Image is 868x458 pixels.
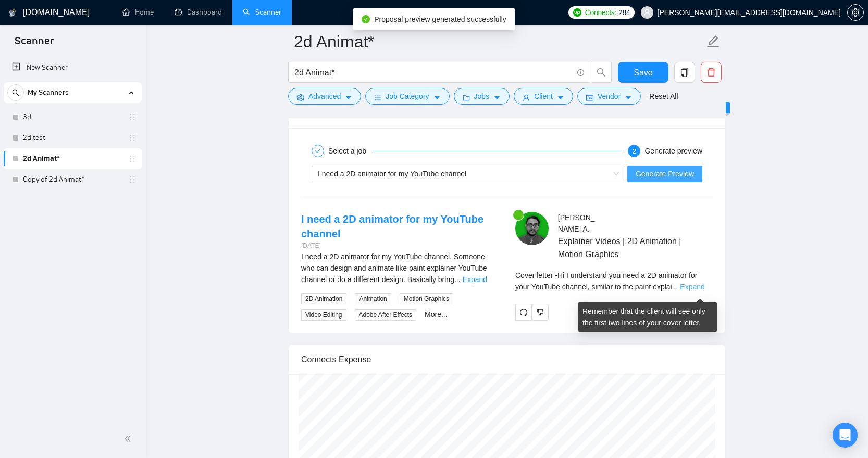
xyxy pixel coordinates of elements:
input: Search Freelance Jobs... [294,66,573,79]
a: 3d [23,107,122,128]
a: homeHome [122,8,154,17]
span: Proposal preview generated successfully [374,15,506,23]
span: 2D Animation [301,293,346,304]
span: caret-down [493,94,501,101]
button: settingAdvancedcaret-down [288,88,361,105]
span: I need a 2D animator for my YouTube channel. Someone who can design and animate like paint explai... [301,252,487,284]
a: 2d Animat* [23,148,122,169]
span: My Scanners [28,82,69,103]
span: 284 [618,7,630,18]
span: caret-down [625,94,632,101]
div: Generate preview [644,145,702,157]
div: Open Intercom Messenger [833,423,858,448]
span: caret-down [345,94,352,101]
span: setting [848,8,863,17]
span: 2 [633,148,636,155]
button: search [591,62,612,83]
img: c1T3nZxrUd1RkhS4DLUca4rnqwClX7qOa_r4YbNVYlNJ3iNw0-Sefa7yicZVM3w7-m [515,212,549,245]
a: I need a 2D animator for my YouTube channel [301,213,483,239]
span: check [315,148,321,154]
button: userClientcaret-down [514,88,573,105]
span: user [523,94,530,101]
span: Cover letter - Hi I understand you need a 2D animator for your YouTube channel, similar to the pa... [515,271,697,291]
span: holder [128,155,137,163]
span: user [643,9,651,16]
span: caret-down [557,94,564,101]
span: Generate Preview [636,168,694,180]
button: search [7,84,24,101]
a: Expand [680,283,704,291]
div: [DATE] [301,241,499,251]
span: holder [128,113,137,121]
span: redo [516,308,531,316]
a: Expand [463,275,487,284]
a: searchScanner [243,8,281,17]
span: Client [534,91,553,102]
span: setting [297,94,304,101]
span: info-circle [577,69,584,76]
span: Video Editing [301,309,346,321]
span: I need a 2D animator for my YouTube channel [318,170,466,178]
span: Motion Graphics [400,293,453,304]
a: setting [847,8,864,17]
span: dislike [537,308,544,316]
div: I need a 2D animator for my YouTube channel. Someone who can design and animate like paint explai... [301,251,499,285]
span: copy [675,68,695,77]
span: [PERSON_NAME] A . [558,213,595,233]
span: Vendor [598,91,621,102]
span: holder [128,134,137,142]
span: Connects: [585,7,616,18]
button: barsJob Categorycaret-down [365,88,449,105]
button: delete [701,62,722,83]
div: Remember that the client will see only the first two lines of your cover letter. [515,270,713,292]
a: Copy of 2d Animat* [23,169,122,190]
div: Connects Expense [301,345,713,374]
button: Save [618,62,668,83]
span: ... [454,275,461,284]
button: redo [515,304,532,321]
span: bars [374,94,381,101]
button: dislike [532,304,549,321]
span: Adobe After Effects [355,309,417,321]
span: folder [463,94,470,101]
a: New Scanner [12,57,133,78]
button: copy [674,62,695,83]
span: Explainer Videos | 2D Animation | Motion Graphics [558,235,682,261]
a: 2d test [23,128,122,148]
span: caret-down [433,94,441,101]
span: delete [701,68,721,77]
span: search [8,89,23,96]
span: ... [672,283,678,291]
span: edit [706,35,720,48]
a: dashboardDashboard [175,8,222,17]
div: Select a job [328,145,373,157]
span: Animation [355,293,391,304]
input: Scanner name... [294,29,704,55]
img: upwork-logo.png [573,8,581,17]
span: search [591,68,611,77]
span: check-circle [362,15,370,23]
button: idcardVendorcaret-down [577,88,641,105]
a: More... [425,310,448,319]
button: setting [847,4,864,21]
span: holder [128,175,137,184]
span: Job Category [386,91,429,102]
img: logo [9,5,16,21]
div: Remember that the client will see only the first two lines of your cover letter. [578,302,717,332]
span: Jobs [474,91,490,102]
span: double-left [124,434,134,444]
span: idcard [586,94,593,101]
li: My Scanners [4,82,142,190]
span: Save [634,66,652,79]
span: Advanced [308,91,341,102]
button: Generate Preview [627,166,702,182]
span: Scanner [6,33,62,55]
a: Reset All [649,91,678,102]
li: New Scanner [4,57,142,78]
button: folderJobscaret-down [454,88,510,105]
